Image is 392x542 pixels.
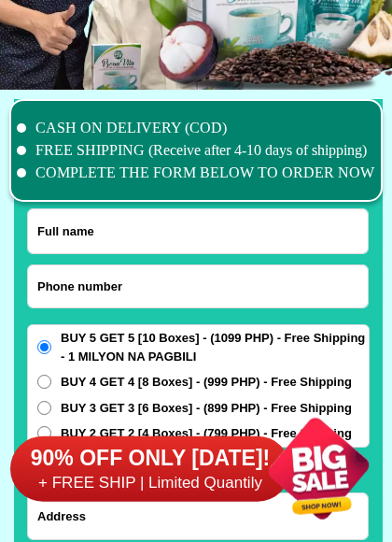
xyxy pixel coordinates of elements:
[17,117,375,139] li: CASH ON DELIVERY (COD)
[17,139,375,162] li: FREE SHIPPING (Receive after 4-10 days of shipping)
[10,473,290,493] h6: + FREE SHIP | Limited Quantily
[37,375,51,389] input: BUY 4 GET 4 [8 Boxes] - (999 PHP) - Free Shipping
[61,329,369,365] span: BUY 5 GET 5 [10 Boxes] - (1099 PHP) - Free Shipping - 1 MILYON NA PAGBILI
[37,340,51,354] input: BUY 5 GET 5 [10 Boxes] - (1099 PHP) - Free Shipping - 1 MILYON NA PAGBILI
[10,445,290,473] h6: 90% OFF ONLY [DATE]!
[61,373,352,392] span: BUY 4 GET 4 [8 Boxes] - (999 PHP) - Free Shipping
[28,209,368,253] input: Input full_name
[17,162,375,184] li: COMPLETE THE FORM BELOW TO ORDER NOW
[28,265,368,307] input: Input phone_number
